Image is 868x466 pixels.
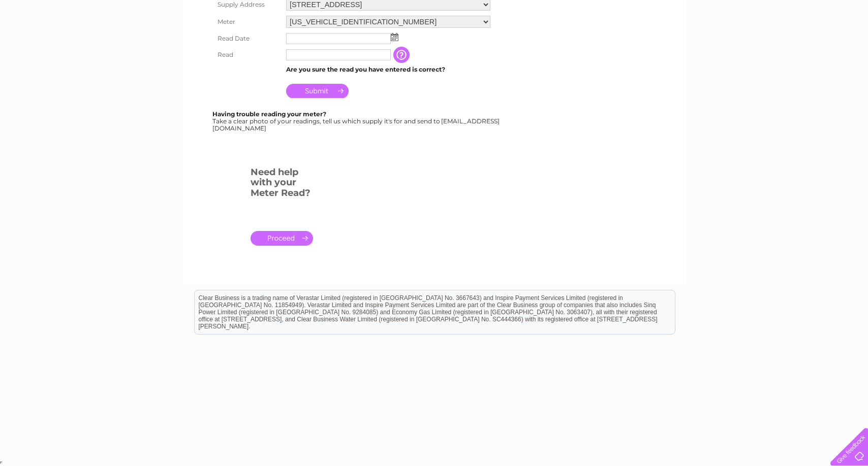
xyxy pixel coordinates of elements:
h3: Need help with your Meter Read? [251,165,313,204]
a: 0333 014 3131 [676,5,747,18]
a: Telecoms [743,43,773,51]
div: Take a clear photo of your readings, tell us which supply it's for and send to [EMAIL_ADDRESS][DO... [212,111,501,131]
a: Contact [800,43,825,51]
th: Meter [212,13,284,30]
th: Read [212,47,284,63]
input: Submit [286,84,349,98]
td: Are you sure the read you have entered is correct? [284,63,493,76]
a: Energy [715,43,737,51]
b: Having trouble reading your meter? [212,110,326,118]
th: Read Date [212,30,284,47]
div: Clear Business is a trading name of Verastar Limited (registered in [GEOGRAPHIC_DATA] No. 3667643... [195,6,675,49]
a: Log out [834,43,858,51]
img: logo.png [30,26,82,57]
a: Blog [780,43,794,51]
input: Information [393,47,412,63]
img: ... [391,33,398,41]
a: . [251,231,313,246]
a: Water [689,43,708,51]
